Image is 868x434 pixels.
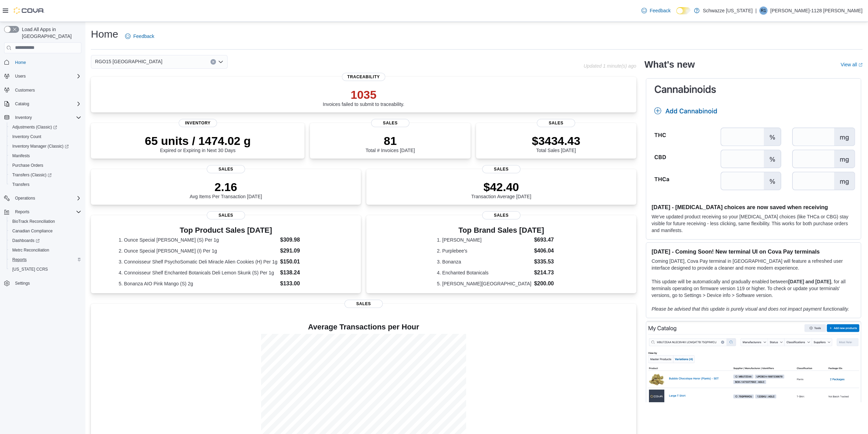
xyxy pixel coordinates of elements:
[858,63,863,67] svg: External link
[10,217,81,226] span: BioTrack Reconciliation
[366,134,415,148] p: 81
[12,194,38,202] button: Operations
[207,165,245,173] span: Sales
[280,269,333,277] dd: $138.24
[841,62,863,67] a: View allExternal link
[652,204,855,211] h3: [DATE] - [MEDICAL_DATA] choices are now saved when receiving
[15,101,29,107] span: Catalog
[1,278,84,288] button: Settings
[95,57,162,66] span: RGO15 [GEOGRAPHIC_DATA]
[482,165,520,173] span: Sales
[10,217,58,226] a: BioTrack Reconciliation
[4,55,81,306] nav: Complex example
[133,33,154,40] span: Feedback
[190,180,262,199] div: Avg Items Per Transaction [DATE]
[10,227,55,235] a: Canadian Compliance
[96,323,631,331] h4: Average Transactions per Hour
[280,236,333,244] dd: $309.98
[12,100,32,108] button: Catalog
[1,99,84,109] button: Catalog
[10,171,81,179] span: Transfers (Classic)
[179,119,217,127] span: Inventory
[652,278,855,299] p: This update will be automatically and gradually enabled between , for all terminals operating on ...
[12,86,38,94] a: Customers
[12,100,81,108] span: Catalog
[15,209,29,215] span: Reports
[1,193,84,203] button: Operations
[652,258,855,271] p: Coming [DATE], Cova Pay terminal in [GEOGRAPHIC_DATA] will feature a refreshed user interface des...
[323,88,405,107] div: Invoices failed to submit to traceability.
[437,247,531,254] dt: 2. Purplebee's
[652,248,855,255] h3: [DATE] - Coming Soon! New terminal UI on Cova Pay terminals
[12,58,81,67] span: Home
[190,180,262,194] p: 2.16
[119,247,277,254] dt: 2. Ounce Special [PERSON_NAME] (I) Per 1g
[122,29,157,43] a: Feedback
[12,153,30,159] span: Manifests
[584,63,636,69] p: Updated 1 minute(s) ago
[7,180,84,189] button: Transfers
[7,245,84,255] button: Metrc Reconciliation
[7,151,84,161] button: Manifests
[12,113,35,122] button: Inventory
[1,57,84,67] button: Home
[12,134,41,139] span: Inventory Count
[19,26,81,40] span: Load All Apps in [GEOGRAPHIC_DATA]
[7,161,84,170] button: Purchase Orders
[207,211,245,219] span: Sales
[145,134,251,148] p: 65 units / 1474.02 g
[12,163,43,168] span: Purchase Orders
[652,213,855,234] p: We've updated product receiving so your [MEDICAL_DATA] choices (like THCa or CBG) stay visible fo...
[788,279,831,284] strong: [DATE] and [DATE]
[10,171,54,179] a: Transfers (Classic)
[280,280,333,288] dd: $133.00
[437,280,531,287] dt: 5. [PERSON_NAME][GEOGRAPHIC_DATA]
[12,86,81,94] span: Customers
[532,134,580,153] div: Total Sales [DATE]
[344,300,383,308] span: Sales
[15,73,26,79] span: Users
[10,227,81,235] span: Canadian Compliance
[534,258,566,266] dd: $335.53
[119,226,333,234] h3: Top Product Sales [DATE]
[10,161,46,169] a: Purchase Orders
[10,123,60,131] a: Adjustments (Classic)
[7,226,84,236] button: Canadian Compliance
[12,124,57,130] span: Adjustments (Classic)
[10,123,81,131] span: Adjustments (Classic)
[7,265,84,274] button: [US_STATE] CCRS
[371,119,409,127] span: Sales
[437,258,531,265] dt: 3. Bonanza
[10,142,81,150] span: Inventory Manager (Classic)
[703,6,753,15] p: Schwazze [US_STATE]
[1,85,84,95] button: Customers
[534,247,566,255] dd: $406.04
[770,6,863,15] p: [PERSON_NAME]-1128 [PERSON_NAME]
[119,269,277,276] dt: 4. Connoisseur Shelf Enchanted Botanicals Deli Lemon Skunk (S) Per 1g
[15,115,32,120] span: Inventory
[15,60,26,65] span: Home
[10,152,32,160] a: Manifests
[12,72,28,80] button: Users
[342,73,385,81] span: Traceability
[10,256,29,264] a: Reports
[12,208,32,216] button: Reports
[12,219,55,224] span: BioTrack Reconciliation
[10,246,52,254] a: Metrc Reconciliation
[12,194,81,202] span: Operations
[15,195,35,201] span: Operations
[119,258,277,265] dt: 3. Connoisseur Shelf PsychoSomatic Deli Miracle Alien Cookies (H) Per 1g
[15,281,30,286] span: Settings
[12,247,49,253] span: Metrc Reconciliation
[14,7,44,14] img: Cova
[1,71,84,81] button: Users
[1,207,84,217] button: Reports
[7,132,84,141] button: Inventory Count
[645,59,695,70] h2: What's new
[12,238,40,243] span: Dashboards
[119,236,277,243] dt: 1. Ounce Special [PERSON_NAME] (S) Per 1g
[676,7,691,14] input: Dark Mode
[7,170,84,180] a: Transfers (Classic)
[91,27,118,41] h1: Home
